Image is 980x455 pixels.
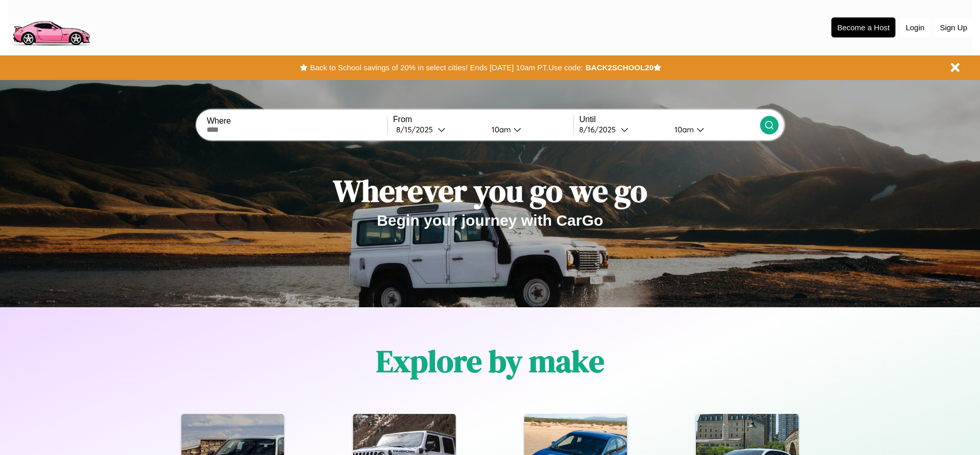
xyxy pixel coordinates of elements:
button: Sign Up [935,18,972,37]
button: Login [901,18,930,37]
label: From [393,115,574,124]
div: 10am [486,125,514,134]
button: 8/15/2025 [393,124,483,135]
div: 10am [669,125,697,134]
h1: Explore by make [376,340,604,382]
div: 8 / 16 / 2025 [579,125,621,134]
button: Back to School savings of 20% in select cities! Ends [DATE] 10am PT.Use code: [308,61,585,75]
button: 10am [483,124,574,135]
img: logo [8,5,94,48]
button: Become a Host [831,17,895,37]
button: 10am [666,124,760,135]
div: 8 / 15 / 2025 [396,125,438,134]
label: Until [579,115,760,124]
b: BACK2SCHOOL20 [585,63,654,72]
label: Where [207,116,387,126]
